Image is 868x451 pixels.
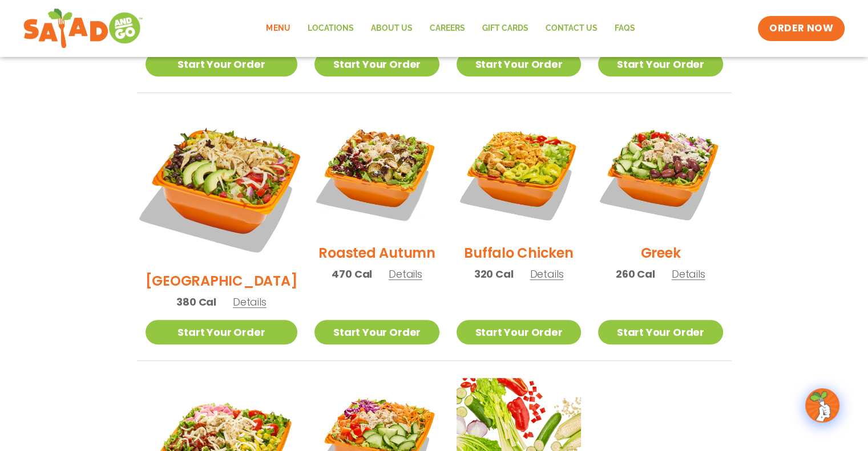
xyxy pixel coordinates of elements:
h2: Roasted Autumn [318,243,435,263]
a: FAQs [605,15,643,42]
a: Start Your Order [457,52,581,76]
a: GIFT CARDS [473,15,536,42]
a: Menu [257,15,298,42]
a: Start Your Order [146,52,298,76]
span: ORDER NOW [769,22,833,35]
a: About Us [362,15,421,42]
span: Details [389,267,422,281]
a: Start Your Order [314,320,439,344]
a: Careers [421,15,473,42]
a: Start Your Order [598,52,722,76]
a: ORDER NOW [758,16,845,41]
nav: Menu [257,15,643,42]
span: 380 Cal [176,294,216,310]
span: Details [233,295,267,309]
h2: [GEOGRAPHIC_DATA] [146,271,298,291]
h2: Buffalo Chicken [464,243,573,263]
a: Start Your Order [457,320,581,344]
a: Start Your Order [314,52,439,76]
img: Product photo for BBQ Ranch Salad [132,97,310,275]
img: Product photo for Roasted Autumn Salad [314,110,439,234]
a: Start Your Order [598,320,722,344]
img: Product photo for Buffalo Chicken Salad [457,110,581,234]
a: Contact Us [536,15,605,42]
a: Locations [298,15,362,42]
img: new-SAG-logo-768×292 [23,6,143,51]
span: Details [530,267,563,281]
img: wpChatIcon [806,389,838,421]
img: Product photo for Greek Salad [598,110,722,234]
span: 260 Cal [616,266,655,282]
h2: Greek [640,243,680,263]
span: 470 Cal [332,266,372,282]
span: Details [672,267,705,281]
span: 320 Cal [474,266,514,282]
a: Start Your Order [146,320,298,344]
